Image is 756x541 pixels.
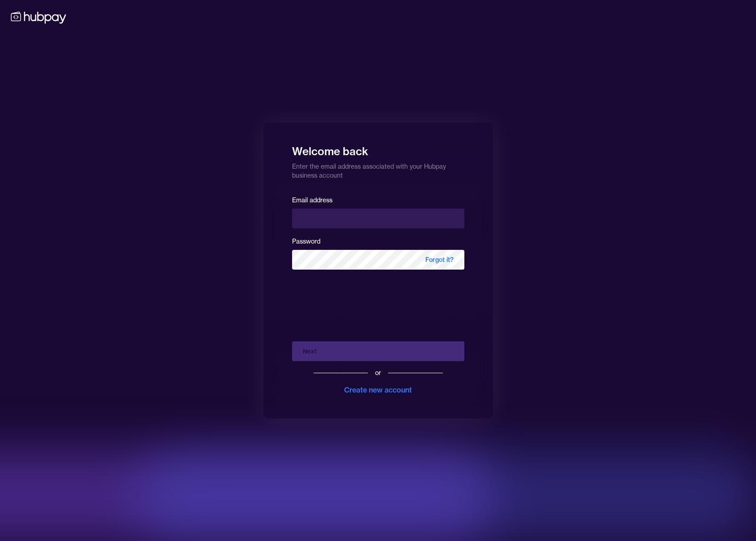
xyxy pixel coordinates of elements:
h1: Welcome back [292,139,464,158]
p: Enter the email address associated with your Hubpay business account [292,158,464,180]
label: Password [292,237,320,245]
span: Forgot it? [415,250,464,270]
label: Email address [292,196,332,204]
div: Create new account [344,384,412,395]
div: or [375,368,381,377]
